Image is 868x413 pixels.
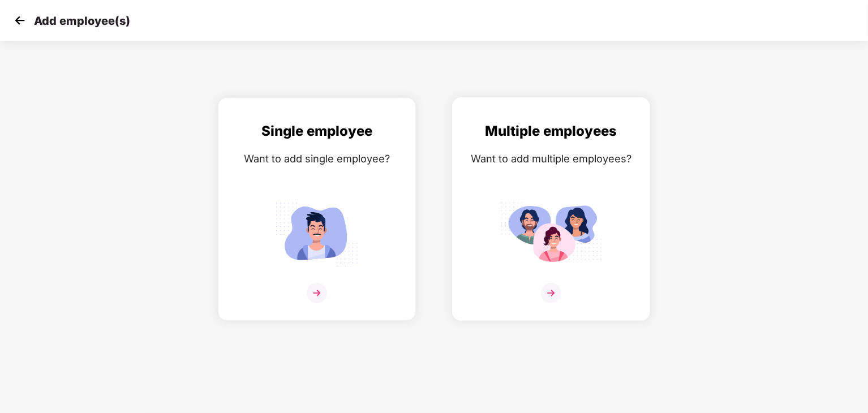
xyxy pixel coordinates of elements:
[11,12,28,29] img: svg+xml;base64,PHN2ZyB4bWxucz0iaHR0cDovL3d3dy53My5vcmcvMjAwMC9zdmciIHdpZHRoPSIzMCIgaGVpZ2h0PSIzMC...
[307,283,327,303] img: svg+xml;base64,PHN2ZyB4bWxucz0iaHR0cDovL3d3dy53My5vcmcvMjAwMC9zdmciIHdpZHRoPSIzNiIgaGVpZ2h0PSIzNi...
[464,121,638,142] div: Multiple employees
[230,121,404,142] div: Single employee
[230,150,404,167] div: Want to add single employee?
[464,150,638,167] div: Want to add multiple employees?
[266,197,368,268] img: svg+xml;base64,PHN2ZyB4bWxucz0iaHR0cDovL3d3dy53My5vcmcvMjAwMC9zdmciIGlkPSJTaW5nbGVfZW1wbG95ZWUiIH...
[500,197,602,268] img: svg+xml;base64,PHN2ZyB4bWxucz0iaHR0cDovL3d3dy53My5vcmcvMjAwMC9zdmciIGlkPSJNdWx0aXBsZV9lbXBsb3llZS...
[34,14,130,28] p: Add employee(s)
[541,283,561,303] img: svg+xml;base64,PHN2ZyB4bWxucz0iaHR0cDovL3d3dy53My5vcmcvMjAwMC9zdmciIHdpZHRoPSIzNiIgaGVpZ2h0PSIzNi...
